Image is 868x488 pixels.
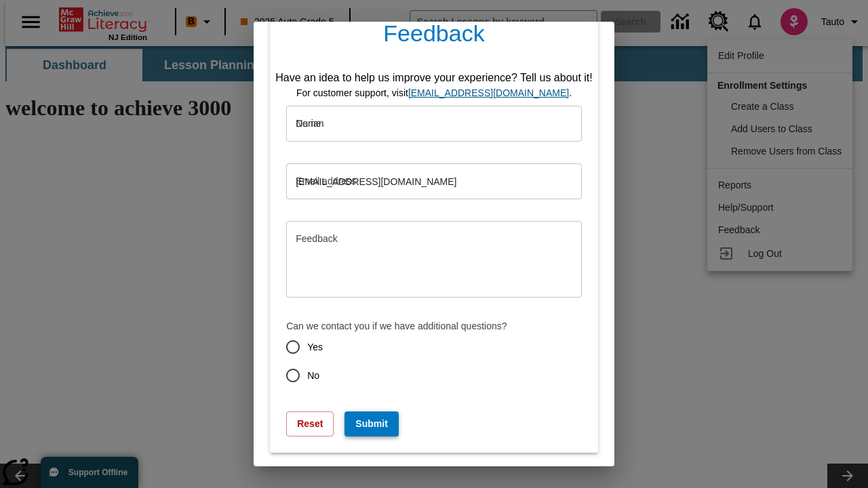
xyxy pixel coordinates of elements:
[408,87,569,98] a: support, will open in new browser tab
[286,333,582,390] div: contact-permission
[307,340,323,354] span: Yes
[286,411,334,436] button: Reset
[307,369,319,383] span: No
[344,411,398,436] button: Submit
[275,86,593,100] div: For customer support, visit .
[270,9,598,64] h4: Feedback
[275,70,593,86] div: Have an idea to help us improve your experience? Tell us about it!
